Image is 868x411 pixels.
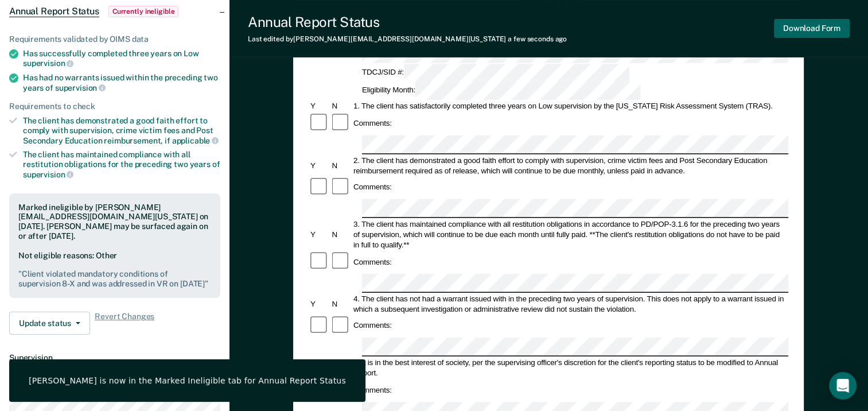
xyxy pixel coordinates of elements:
[309,298,330,309] div: Y
[352,358,788,378] div: 5. It is in the best interest of society, per the supervising officer's discretion for the client...
[9,34,220,44] div: Requirements validated by OIMS data
[248,35,567,43] div: Last edited by [PERSON_NAME][EMAIL_ADDRESS][DOMAIN_NAME][US_STATE]
[352,101,788,111] div: 1. The client has satisfactorily completed three years on Low supervision by the [US_STATE] Risk ...
[330,298,352,309] div: N
[248,14,567,30] div: Annual Report Status
[309,229,330,239] div: Y
[23,170,73,179] span: supervision
[108,6,179,17] span: Currently ineligible
[352,182,394,192] div: Comments:
[352,257,394,267] div: Comments:
[352,118,394,129] div: Comments:
[330,229,352,239] div: N
[330,101,352,111] div: N
[360,64,631,82] div: TDCJ/SID #:
[95,312,154,335] span: Revert Changes
[330,160,352,170] div: N
[352,320,394,331] div: Comments:
[9,6,99,17] span: Annual Report Status
[18,251,211,289] div: Not eligible reasons: Other
[23,59,73,68] span: supervision
[9,312,90,335] button: Update status
[309,101,330,111] div: Y
[309,160,330,170] div: Y
[23,73,220,92] div: Has had no warrants issued within the preceding two years of
[508,35,567,43] span: a few seconds ago
[23,150,220,179] div: The client has maintained compliance with all restitution obligations for the preceding two years of
[172,136,219,145] span: applicable
[23,49,220,68] div: Has successfully completed three years on Low
[18,269,211,289] pre: " Client violated mandatory conditions of supervision 8-X and was addressed in VR on [DATE] "
[9,102,220,111] div: Requirements to check
[352,155,788,176] div: 2. The client has demonstrated a good faith effort to comply with supervision, crime victim fees ...
[55,83,106,92] span: supervision
[829,372,857,400] div: Open Intercom Messenger
[29,375,346,386] div: [PERSON_NAME] is now in the Marked Ineligible tab for Annual Report Status
[18,203,211,241] div: Marked ineligible by [PERSON_NAME][EMAIL_ADDRESS][DOMAIN_NAME][US_STATE] on [DATE]. [PERSON_NAME]...
[352,385,394,395] div: Comments:
[774,19,850,38] button: Download Form
[360,82,643,100] div: Eligibility Month:
[23,116,220,145] div: The client has demonstrated a good faith effort to comply with supervision, crime victim fees and...
[352,293,788,314] div: 4. The client has not had a warrant issued with in the preceding two years of supervision. This d...
[9,353,220,363] dt: Supervision
[352,219,788,250] div: 3. The client has maintained compliance with all restitution obligations in accordance to PD/POP-...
